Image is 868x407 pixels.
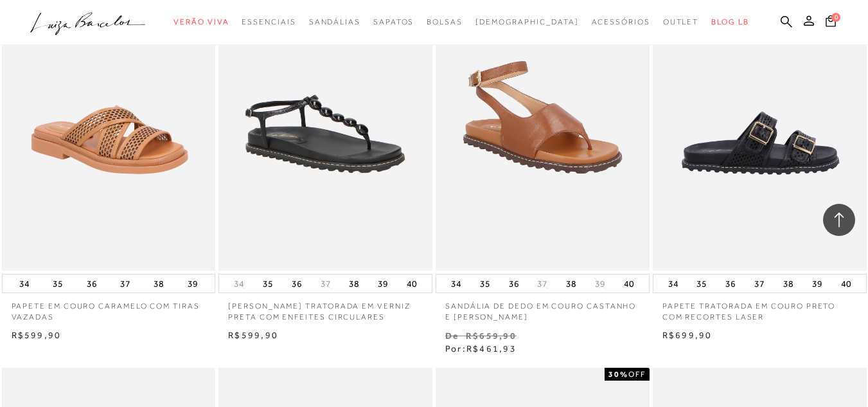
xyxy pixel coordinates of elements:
button: 39 [591,278,609,290]
button: 39 [808,275,826,293]
span: OFF [628,370,646,379]
a: categoryNavScreenReaderText [373,10,414,34]
small: De [445,330,459,341]
span: BLOG LB [711,17,748,26]
button: 37 [116,275,134,293]
small: R$659,90 [466,330,517,341]
a: categoryNavScreenReaderText [173,10,229,34]
span: Bolsas [427,17,463,26]
span: R$699,90 [662,330,713,340]
button: 36 [83,275,101,293]
span: R$461,93 [466,343,517,354]
button: 35 [259,275,277,293]
button: 39 [374,275,392,293]
a: SANDÁLIA DE DEDO EM COURO CASTANHO E [PERSON_NAME] [436,293,650,323]
button: 39 [184,275,202,293]
button: 40 [403,275,421,293]
span: Essenciais [242,17,296,26]
button: 36 [505,275,523,293]
a: PAPETE TRATORADA EM COURO PRETO COM RECORTES LASER [653,293,867,323]
span: Sapatos [373,17,414,26]
button: 38 [562,275,580,293]
a: categoryNavScreenReaderText [427,10,463,34]
span: 0 [831,13,840,22]
span: Acessórios [592,17,650,26]
button: 34 [15,275,33,293]
span: [DEMOGRAPHIC_DATA] [475,17,579,26]
button: 36 [722,275,740,293]
button: 0 [822,14,840,32]
span: Verão Viva [173,17,229,26]
button: 37 [317,278,335,290]
a: BLOG LB [711,10,748,34]
a: categoryNavScreenReaderText [309,10,360,34]
a: categoryNavScreenReaderText [242,10,296,34]
button: 38 [150,275,168,293]
a: [PERSON_NAME] TRATORADA EM VERNIZ PRETA COM ENFEITES CIRCULARES [218,293,432,323]
a: PAPETE EM COURO CARAMELO COM TIRAS VAZADAS [2,293,216,323]
button: 37 [533,278,551,290]
span: Outlet [663,17,699,26]
span: Sandálias [309,17,360,26]
span: R$599,90 [228,330,278,340]
button: 38 [779,275,797,293]
button: 40 [620,275,638,293]
button: 38 [345,275,363,293]
button: 34 [230,278,248,290]
button: 35 [476,275,494,293]
a: categoryNavScreenReaderText [592,10,650,34]
button: 37 [750,275,768,293]
span: R$599,90 [12,330,62,340]
button: 34 [664,275,682,293]
button: 35 [693,275,711,293]
button: 36 [288,275,306,293]
span: Por: [445,343,517,354]
a: noSubCategoriesText [475,10,579,34]
button: 35 [49,275,67,293]
button: 34 [447,275,465,293]
button: 40 [837,275,855,293]
a: categoryNavScreenReaderText [663,10,699,34]
strong: 30% [608,370,628,379]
